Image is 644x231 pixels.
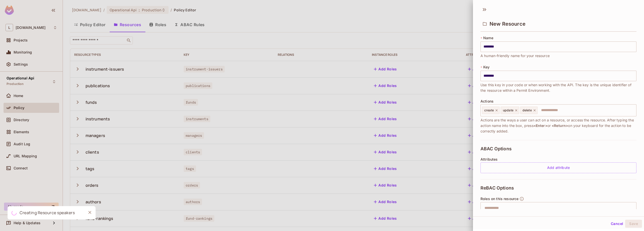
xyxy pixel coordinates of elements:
div: Add attribute [480,162,636,173]
span: Key [483,65,490,69]
span: <Return> [552,123,568,128]
span: <Enter> [534,123,547,128]
div: Creating Resource speakers [20,210,75,216]
button: Close [86,209,94,216]
span: New Resource [490,21,526,27]
span: update [503,108,513,112]
span: delete [522,108,532,112]
span: Use this key in your code or when working with the API. The key is the unique identifier of the r... [480,82,636,93]
div: create [482,107,500,114]
div: delete [520,107,538,114]
button: Save [625,220,642,228]
span: Attributes [480,157,498,161]
button: Cancel [609,220,625,228]
span: ReBAC Options [480,186,514,191]
span: create [484,108,494,112]
span: Name [483,36,493,40]
span: Actions [480,99,494,103]
span: Roles on this resource [480,197,518,201]
span: Actions are the ways a user can act on a resource, or access the resource. After typing the actio... [480,117,636,134]
div: update [501,107,519,114]
span: A human-friendly name for your resource [480,53,550,59]
span: ABAC Options [480,146,512,151]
